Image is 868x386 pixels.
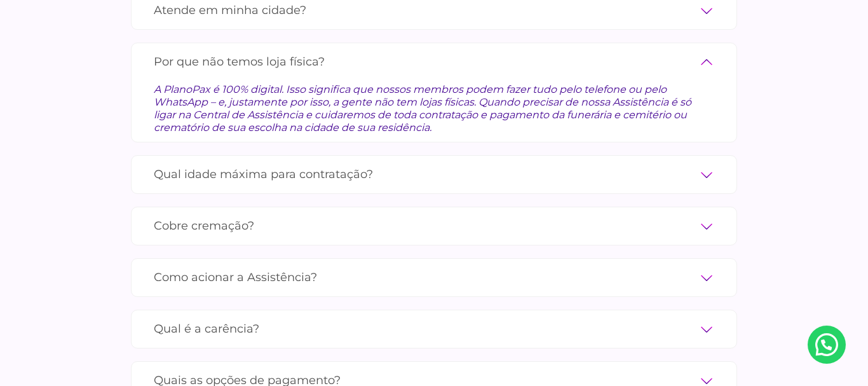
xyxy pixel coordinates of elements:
[154,163,714,186] label: Qual idade máxima para contratação?
[154,51,714,73] label: Por que não temos loja física?
[808,326,846,364] a: Nosso Whatsapp
[154,215,714,237] label: Cobre cremação?
[154,266,714,289] label: Como acionar a Assistência?
[154,318,714,340] label: Qual é a carência?
[154,73,714,134] div: A PlanoPax é 100% digital. Isso significa que nossos membros podem fazer tudo pelo telefone ou pe...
